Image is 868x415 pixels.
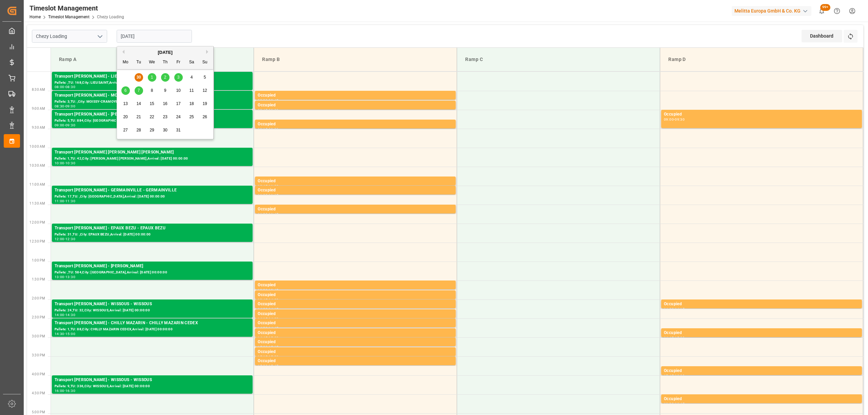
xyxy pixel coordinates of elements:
div: Transport [PERSON_NAME] - [PERSON_NAME] [55,263,250,270]
div: Ramp A [56,53,248,66]
div: Pallets: ,TU: 584,City: [GEOGRAPHIC_DATA],Arrival: [DATE] 00:00:00 [55,270,250,275]
div: 08:45 [258,109,268,112]
div: 15:30 [258,365,268,368]
span: 29 [150,128,154,132]
div: Su [201,58,209,67]
a: Home [29,15,41,19]
div: - [268,185,269,188]
div: 11:30 [65,200,75,203]
div: - [64,85,65,88]
div: 13:00 [55,275,64,278]
button: Help Center [829,3,845,19]
div: Pallets: 1,TU: 42,City: [PERSON_NAME] [PERSON_NAME],Arrival: [DATE] 00:00:00 [55,156,250,162]
div: - [674,118,675,121]
div: Choose Tuesday, October 21st, 2025 [135,113,143,121]
div: Dashboard [802,30,842,42]
span: 22 [150,115,154,119]
div: 14:30 [258,327,268,330]
div: Occupied [664,111,859,118]
span: 7 [138,88,140,93]
div: Pallets: 5,TU: 884,City: [GEOGRAPHIC_DATA],Arrival: [DATE] 00:00:00 [55,118,250,124]
div: - [268,109,269,112]
div: We [148,58,156,67]
div: Occupied [664,368,859,374]
div: Ramp B [259,53,451,66]
div: - [268,194,269,197]
div: 09:30 [65,124,75,127]
div: - [674,336,675,339]
div: 09:30 [675,118,685,121]
span: 4:00 PM [32,372,45,376]
div: Choose Sunday, October 26th, 2025 [201,113,209,121]
div: Choose Monday, October 13th, 2025 [121,100,130,108]
div: Ramp C [462,53,654,66]
div: 13:45 [258,298,268,302]
div: month 2025-10 [119,71,212,137]
button: show 109 new notifications [814,3,829,19]
div: Occupied [258,292,453,298]
input: DD-MM-YYYY [117,30,192,43]
span: 2:00 PM [32,296,45,300]
div: 14:45 [664,336,674,339]
div: 11:00 [55,200,64,203]
div: Pallets: 24,TU: 32,City: WISSOUS,Arrival: [DATE] 00:00:00 [55,308,250,313]
div: 16:30 [65,389,75,392]
div: Occupied [258,320,453,327]
div: 14:30 [65,313,75,316]
div: Occupied [258,187,453,194]
div: Choose Tuesday, October 7th, 2025 [135,86,143,95]
span: 25 [189,115,194,119]
div: Choose Thursday, October 16th, 2025 [161,100,170,108]
div: 10:30 [65,162,75,165]
div: Occupied [664,396,859,402]
span: 11:00 AM [29,183,45,186]
div: Choose Saturday, October 11th, 2025 [188,86,196,95]
span: 8:30 AM [32,88,45,91]
div: Choose Friday, October 3rd, 2025 [174,73,183,82]
a: Timeslot Management [48,15,90,19]
div: - [674,308,675,311]
div: 15:00 [675,336,685,339]
div: 09:00 [55,124,64,127]
div: Occupied [258,339,453,346]
div: - [268,213,269,216]
div: 14:30 [55,332,64,335]
div: 15:00 [269,336,278,339]
div: - [674,402,675,406]
span: 11 [189,88,194,93]
div: Pallets: ,TU: 168,City: LIEUSAINT,Arrival: [DATE] 00:00:00 [55,80,250,86]
span: 31 [176,128,180,132]
div: - [268,308,269,311]
div: 14:30 [269,317,278,320]
span: 27 [123,128,127,132]
div: - [268,355,269,358]
div: 16:45 [675,402,685,406]
span: 24 [176,115,180,119]
div: 09:00 [269,109,278,112]
div: 11:00 [269,185,278,188]
div: 14:45 [269,327,278,330]
div: - [64,200,65,203]
div: - [268,298,269,302]
span: 1:00 PM [32,258,45,262]
span: 1:30 PM [32,277,45,281]
div: Choose Sunday, October 12th, 2025 [201,86,209,95]
div: Timeslot Management [29,3,124,13]
div: 14:00 [664,308,674,311]
span: 12 [202,88,207,93]
div: - [64,124,65,127]
div: 13:45 [269,289,278,292]
div: 11:00 [258,194,268,197]
div: 16:30 [664,402,674,406]
div: 14:45 [258,336,268,339]
div: Tu [135,58,143,67]
div: 12:30 [65,237,75,241]
div: Occupied [664,301,859,308]
div: Occupied [258,178,453,185]
span: 19 [202,101,207,106]
span: 5 [204,75,206,80]
div: 09:00 [65,105,75,108]
div: 15:00 [258,346,268,349]
div: Choose Sunday, October 19th, 2025 [201,100,209,108]
div: Occupied [258,121,453,128]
